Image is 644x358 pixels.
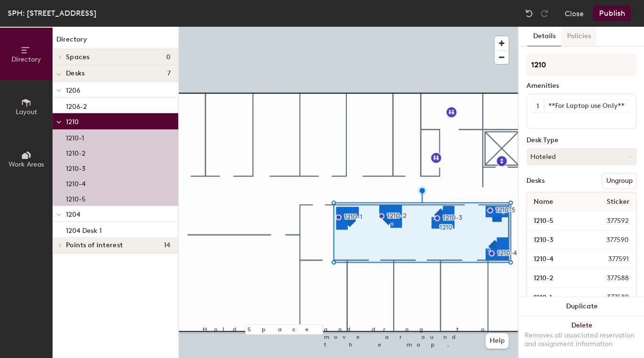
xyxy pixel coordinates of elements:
[66,131,84,142] p: 1210-1
[485,333,508,348] button: Help
[526,177,544,185] div: Desks
[528,253,585,266] input: Unnamed desk
[66,100,87,111] p: 1206-2
[537,101,539,111] span: 1
[531,100,544,112] button: 1
[518,316,644,358] button: DeleteRemoves all associated reservation and assignment information
[583,292,634,303] span: 377589
[66,211,80,219] span: 1204
[528,233,583,247] input: Unnamed desk
[585,254,634,264] span: 377591
[8,7,97,19] div: SPH: [STREET_ADDRESS]
[524,9,534,18] img: Undo
[163,242,171,249] span: 14
[526,148,636,165] button: Hoteled
[66,177,86,188] p: 1210-4
[564,6,583,21] button: Close
[583,216,634,226] span: 377592
[593,6,631,21] button: Publish
[539,9,549,18] img: Redo
[66,192,86,203] p: 1210-5
[66,86,80,95] span: 1206
[601,193,634,211] span: Sticker
[528,214,583,228] input: Unnamed desk
[11,55,41,63] span: Directory
[583,235,634,245] span: 377590
[528,291,583,304] input: Unnamed desk
[526,82,636,90] div: Amenities
[527,27,561,46] button: Details
[66,118,79,126] span: 1210
[16,108,37,116] span: Layout
[601,173,636,189] button: Ungroup
[518,297,644,316] button: Duplicate
[166,53,171,61] span: 0
[66,162,86,173] p: 1210-3
[526,137,636,144] div: Desk Type
[544,100,628,112] div: **For Laptop use Only**
[561,27,596,46] button: Policies
[66,147,86,158] p: 1210-2
[167,70,171,77] span: 7
[53,34,178,49] h1: Directory
[66,53,90,61] span: Spaces
[9,160,44,168] span: Work Areas
[528,272,583,285] input: Unnamed desk
[528,193,558,211] span: Name
[583,273,634,284] span: 377588
[66,224,102,235] p: 1204 Desk 1
[524,331,638,348] div: Removes all associated reservation and assignment information
[66,242,123,249] span: Points of interest
[66,70,85,77] span: Desks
